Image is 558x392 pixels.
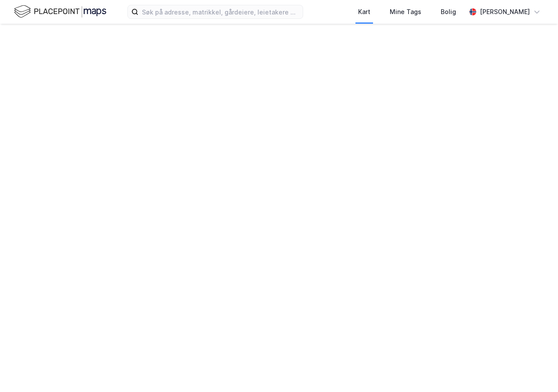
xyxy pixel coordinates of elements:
img: logo.f888ab2527a4732fd821a326f86c7f29.svg [14,4,106,19]
div: Kart [358,7,370,17]
div: [PERSON_NAME] [480,7,530,17]
input: Søk på adresse, matrikkel, gårdeiere, leietakere eller personer [138,5,303,18]
iframe: Chat Widget [514,350,558,392]
div: Kontrollprogram for chat [514,350,558,392]
div: Bolig [441,7,456,17]
div: Mine Tags [390,7,421,17]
